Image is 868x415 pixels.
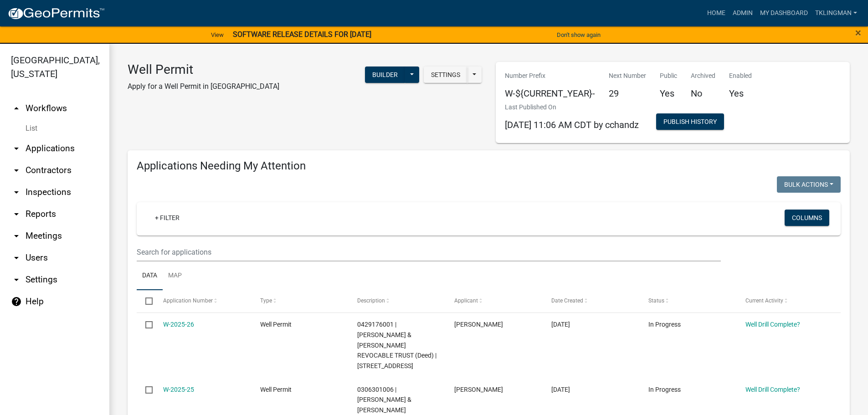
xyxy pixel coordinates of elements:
[11,274,22,285] i: arrow_drop_down
[260,386,292,393] span: Well Permit
[163,386,194,393] a: W-2025-25
[137,159,841,173] h4: Applications Needing My Attention
[745,321,800,328] a: Well Drill Complete?
[609,88,646,99] h5: 29
[424,67,467,83] button: Settings
[11,165,22,176] i: arrow_drop_down
[11,187,22,198] i: arrow_drop_down
[505,119,639,130] span: [DATE] 11:06 AM CDT by cchandz
[233,30,371,39] strong: SOFTWARE RELEASE DETAILS FOR [DATE]
[163,321,194,328] a: W-2025-26
[11,231,22,241] i: arrow_drop_down
[137,290,154,312] datatable-header-cell: Select
[454,297,478,304] span: Applicant
[11,143,22,154] i: arrow_drop_down
[357,297,385,304] span: Description
[551,297,583,304] span: Date Created
[729,88,752,99] h5: Yes
[11,252,22,263] i: arrow_drop_down
[656,118,724,126] wm-modal-confirm: Workflow Publish History
[163,297,213,304] span: Application Number
[260,297,272,304] span: Type
[543,290,640,312] datatable-header-cell: Date Created
[505,88,595,99] h5: W-${CURRENT_YEAR}-
[454,321,503,328] span: Russell Larson
[505,71,595,81] p: Number Prefix
[855,26,861,39] span: ×
[446,290,543,312] datatable-header-cell: Applicant
[137,243,721,261] input: Search for applications
[349,290,446,312] datatable-header-cell: Description
[660,88,677,99] h5: Yes
[365,67,405,83] button: Builder
[148,210,187,226] a: + Filter
[704,5,729,22] a: Home
[207,27,227,42] a: View
[454,386,503,393] span: Russell Larson
[553,27,604,42] button: Don't show again
[11,103,22,114] i: arrow_drop_up
[609,71,646,81] p: Next Number
[785,210,829,226] button: Columns
[137,261,163,291] a: Data
[660,71,677,81] p: Public
[777,176,841,193] button: Bulk Actions
[729,71,752,81] p: Enabled
[11,296,22,307] i: help
[251,290,348,312] datatable-header-cell: Type
[648,386,681,393] span: In Progress
[691,71,715,81] p: Archived
[812,5,861,22] a: tklingman
[745,297,783,304] span: Current Activity
[163,261,187,291] a: Map
[551,386,570,393] span: 08/07/2025
[691,88,715,99] h5: No
[745,386,800,393] a: Well Drill Complete?
[648,321,681,328] span: In Progress
[737,290,834,312] datatable-header-cell: Current Activity
[260,321,292,328] span: Well Permit
[640,290,737,312] datatable-header-cell: Status
[154,290,251,312] datatable-header-cell: Application Number
[729,5,756,22] a: Admin
[656,113,724,130] button: Publish History
[756,5,812,22] a: My Dashboard
[11,209,22,220] i: arrow_drop_down
[505,102,639,112] p: Last Published On
[357,321,437,369] span: 0429176001 | SMITH MELVIN R & KATHLEEN M REVOCABLE TRUST (Deed) | 29505 HIGHWAY 18
[128,62,279,77] h3: Well Permit
[551,321,570,328] span: 08/08/2025
[855,27,861,38] button: Close
[648,297,664,304] span: Status
[128,81,279,92] p: Apply for a Well Permit in [GEOGRAPHIC_DATA]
